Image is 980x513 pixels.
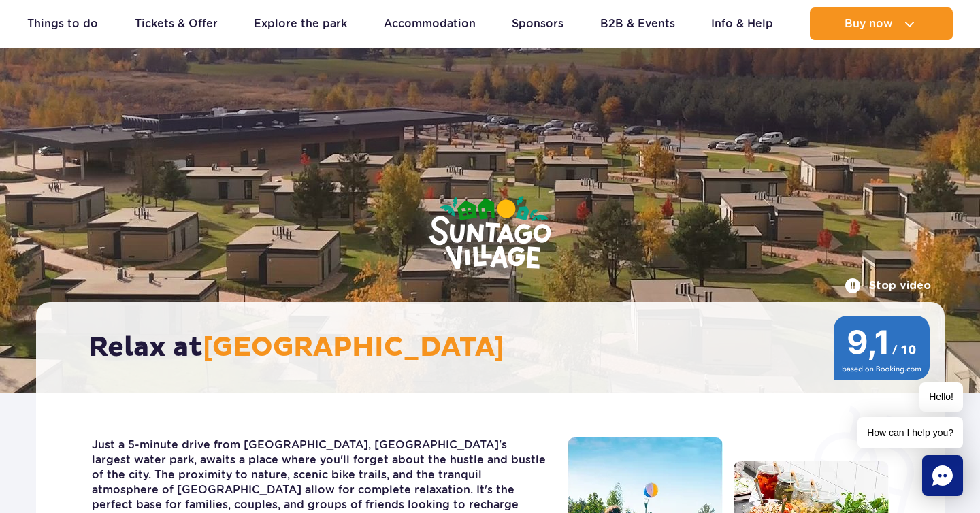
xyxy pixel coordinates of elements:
button: Buy now [810,7,953,40]
div: Chat [922,455,963,496]
span: Hello! [919,382,963,412]
img: 9,1/10 wg ocen z Booking.com [832,316,931,380]
a: Explore the park [254,7,347,40]
span: Buy now [845,18,893,30]
a: Tickets & Offer [135,7,218,40]
h2: Relax at [88,331,906,365]
a: Info & Help [711,7,773,40]
span: How can I help you? [857,417,963,448]
a: Things to do [27,7,98,40]
img: Suntago Village [374,143,606,325]
span: [GEOGRAPHIC_DATA] [203,331,504,365]
a: Sponsors [512,7,563,40]
button: Stop video [845,278,931,294]
a: Accommodation [384,7,476,40]
a: B2B & Events [600,7,675,40]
